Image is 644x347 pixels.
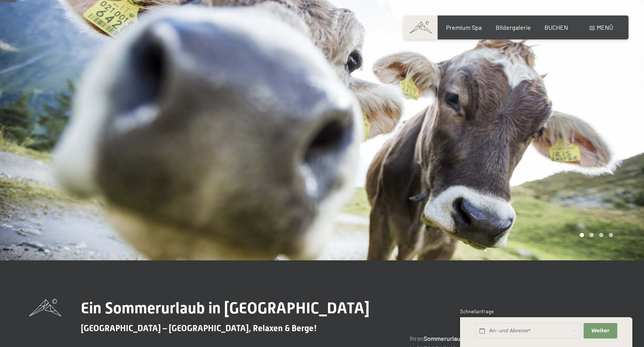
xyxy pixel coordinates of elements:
[597,24,613,31] span: Menü
[599,233,603,237] div: Carousel Page 3
[580,233,584,237] div: Carousel Page 1 (Current Slide)
[609,233,613,237] div: Carousel Page 4
[496,24,531,31] a: Bildergalerie
[589,233,594,237] div: Carousel Page 2
[424,335,529,342] strong: Sommerurlaub in [GEOGRAPHIC_DATA]
[81,323,317,333] span: [GEOGRAPHIC_DATA] – [GEOGRAPHIC_DATA], Relaxen & Berge!
[584,323,617,339] button: Weiter
[544,24,568,31] a: BUCHEN
[577,233,613,237] div: Carousel Pagination
[591,327,610,334] span: Weiter
[460,308,494,315] span: Schnellanfrage
[446,24,482,31] a: Premium Spa
[81,299,369,317] span: Ein Sommerurlaub in [GEOGRAPHIC_DATA]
